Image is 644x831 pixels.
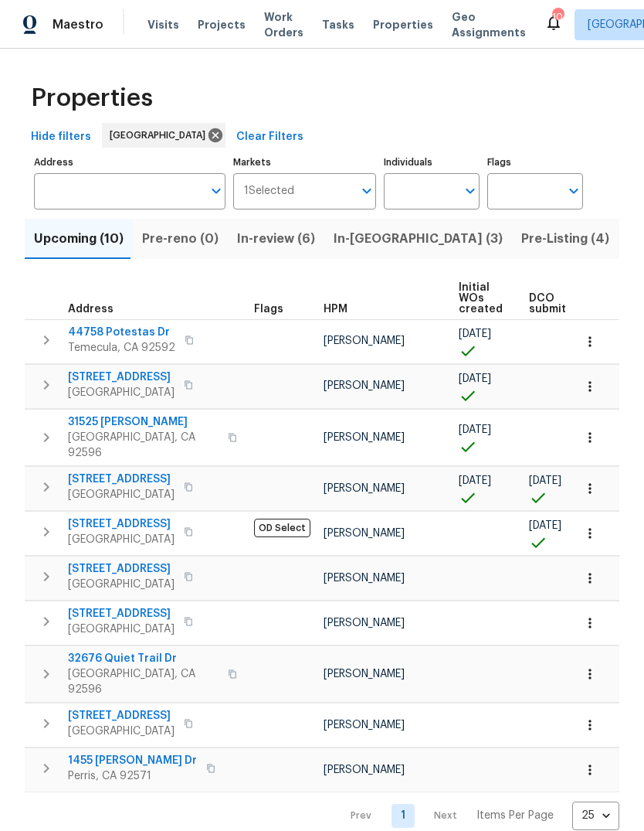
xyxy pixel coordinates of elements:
label: Flags [487,158,583,167]
span: [GEOGRAPHIC_DATA] [68,577,175,592]
span: [DATE] [529,475,561,486]
span: Flags [254,304,283,315]
span: [GEOGRAPHIC_DATA] [68,724,175,739]
label: Individuals [384,158,480,167]
span: Hide filters [31,128,91,147]
button: Clear Filters [230,123,310,152]
button: Open [459,180,481,202]
span: Initial WOs created [459,282,503,315]
span: Work Orders [264,9,303,40]
p: Items Per Page [476,808,554,823]
span: Maestro [53,17,103,32]
span: [STREET_ADDRESS] [68,516,175,532]
span: In-review (6) [237,228,315,250]
button: Open [205,180,227,202]
span: Temecula, CA 92592 [68,340,175,356]
span: [PERSON_NAME] [324,669,405,679]
span: Address [68,304,114,315]
span: [GEOGRAPHIC_DATA] [68,622,175,637]
span: Clear Filters [236,128,303,147]
span: [STREET_ADDRESS] [68,708,175,724]
span: Upcoming (10) [34,228,124,250]
span: [DATE] [459,373,491,384]
div: [GEOGRAPHIC_DATA] [102,123,225,148]
span: 32676 Quiet Trail Dr [68,651,219,666]
span: [GEOGRAPHIC_DATA] [110,128,212,143]
span: In-[GEOGRAPHIC_DATA] (3) [334,228,503,250]
span: [PERSON_NAME] [324,432,405,443]
label: Markets [233,158,377,167]
span: [GEOGRAPHIC_DATA], CA 92596 [68,666,219,697]
span: [STREET_ADDRESS] [68,370,175,385]
button: Open [563,180,585,202]
span: [PERSON_NAME] [324,483,405,494]
span: [PERSON_NAME] [324,720,405,731]
span: [GEOGRAPHIC_DATA], CA 92596 [68,430,219,461]
span: 1455 [PERSON_NAME] Dr [68,753,197,768]
span: [DATE] [459,424,491,435]
span: 44758 Potestas Dr [68,325,175,340]
span: [PERSON_NAME] [324,765,405,775]
span: [PERSON_NAME] [324,335,405,346]
span: [PERSON_NAME] [324,528,405,539]
span: [PERSON_NAME] [324,618,405,628]
span: [PERSON_NAME] [324,573,405,584]
a: Goto page 1 [391,804,415,828]
span: [STREET_ADDRESS] [68,606,175,622]
span: DCO submitted [529,293,585,315]
label: Address [34,158,225,167]
span: [PERSON_NAME] [324,380,405,391]
span: [STREET_ADDRESS] [68,561,175,577]
span: Geo Assignments [452,9,526,40]
div: 10 [552,9,563,25]
span: Visits [147,17,179,32]
span: [GEOGRAPHIC_DATA] [68,385,175,400]
span: [DATE] [459,329,491,339]
button: Open [356,180,378,202]
span: Properties [373,17,433,32]
span: Perris, CA 92571 [68,768,197,784]
span: 1 Selected [244,185,294,198]
span: HPM [324,304,347,315]
span: Projects [198,17,246,32]
span: [STREET_ADDRESS] [68,472,175,487]
span: OD Select [254,519,310,537]
span: [DATE] [459,475,491,486]
span: [DATE] [529,520,561,531]
span: Tasks [322,19,354,30]
span: [GEOGRAPHIC_DATA] [68,487,175,502]
span: Pre-Listing (4) [521,228,609,250]
span: 31525 [PERSON_NAME] [68,414,219,430]
nav: Pagination Navigation [336,802,619,830]
span: Properties [31,90,153,106]
span: [GEOGRAPHIC_DATA] [68,532,175,547]
span: Pre-reno (0) [142,228,219,250]
button: Hide filters [25,123,97,152]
